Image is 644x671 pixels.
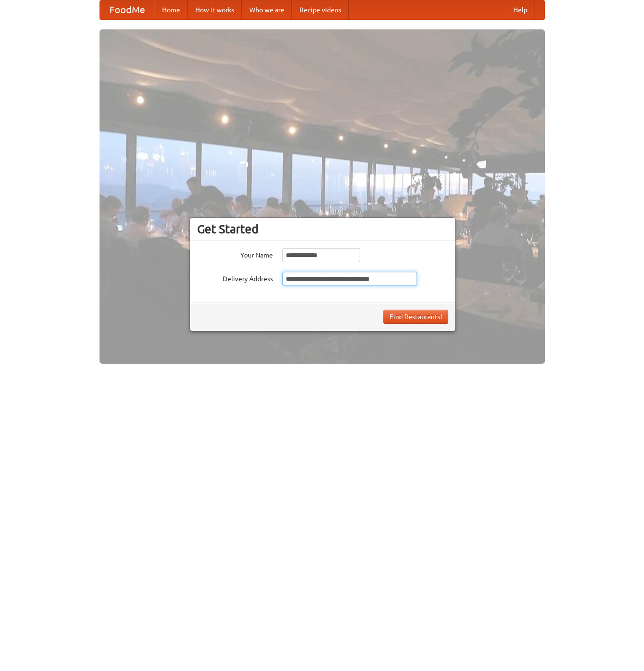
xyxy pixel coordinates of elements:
label: Your Name [197,248,273,260]
a: Help [506,0,535,19]
a: Recipe videos [292,0,349,19]
a: How it works [188,0,242,19]
a: Who we are [242,0,292,19]
a: FoodMe [100,0,154,19]
h3: Get Started [197,222,448,236]
a: Home [154,0,188,19]
button: Find Restaurants! [383,310,448,324]
label: Delivery Address [197,272,273,284]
